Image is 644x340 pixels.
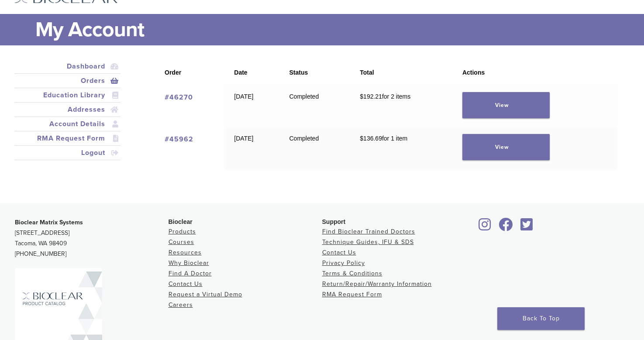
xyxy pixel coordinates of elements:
[351,86,454,128] td: for 2 items
[16,90,119,100] a: Education Library
[234,93,253,100] time: [DATE]
[169,249,202,256] a: Resources
[165,135,193,144] a: View order number 45962
[360,135,382,142] span: 136.69
[462,134,550,160] a: View order 45962
[462,92,550,118] a: View order 46270
[360,93,382,100] span: 192.21
[165,69,181,76] span: Order
[497,307,585,330] a: Back To Top
[169,259,209,267] a: Why Bioclear
[322,280,432,288] a: Return/Repair/Warranty Information
[169,228,196,235] a: Products
[16,148,119,158] a: Logout
[322,291,382,298] a: RMA Request Form
[322,270,382,277] a: Terms & Conditions
[322,249,356,256] a: Contact Us
[14,59,121,171] nav: Account pages
[169,238,194,246] a: Courses
[322,228,415,235] a: Find Bioclear Trained Doctors
[16,133,119,144] a: RMA Request Form
[16,119,119,129] a: Account Details
[169,218,193,225] span: Bioclear
[281,86,351,128] td: Completed
[351,128,454,170] td: for 1 item
[476,223,494,232] a: Bioclear
[169,280,203,288] a: Contact Us
[15,219,83,226] strong: Bioclear Matrix Systems
[35,14,630,45] h1: My Account
[322,259,365,267] a: Privacy Policy
[281,128,351,170] td: Completed
[322,218,346,225] span: Support
[169,301,193,309] a: Careers
[360,135,363,142] span: $
[165,93,193,102] a: View order number 46270
[16,76,119,86] a: Orders
[16,104,119,115] a: Addresses
[360,93,363,100] span: $
[16,61,119,72] a: Dashboard
[289,69,308,76] span: Status
[496,223,516,232] a: Bioclear
[322,238,414,246] a: Technique Guides, IFU & SDS
[360,69,374,76] span: Total
[15,217,169,259] p: [STREET_ADDRESS] Tacoma, WA 98409 [PHONE_NUMBER]
[169,291,242,298] a: Request a Virtual Demo
[234,135,253,142] time: [DATE]
[462,69,485,76] span: Actions
[234,69,247,76] span: Date
[169,270,212,277] a: Find A Doctor
[518,223,536,232] a: Bioclear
